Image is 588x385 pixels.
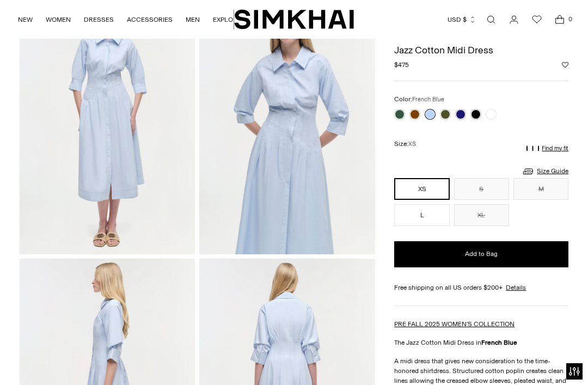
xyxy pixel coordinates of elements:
a: Open search modal [480,9,502,30]
a: Wishlist [526,9,548,30]
a: DRESSES [84,8,114,32]
button: S [454,178,509,200]
span: XS [408,140,416,148]
span: French Blue [412,96,444,103]
button: Add to Wishlist [562,62,568,68]
div: Free shipping on all US orders $200+ [394,283,568,292]
p: The Jazz Cotton Midi Dress in [394,338,568,347]
iframe: Sign Up via Text for Offers [9,344,109,376]
a: MEN [186,8,200,32]
label: Size: [394,139,416,149]
button: M [513,178,568,200]
button: L [394,204,449,226]
label: Color: [394,94,444,105]
span: Add to Bag [465,249,498,259]
strong: French Blue [481,339,517,346]
button: Add to Bag [394,241,568,267]
a: ACCESSORIES [127,8,173,32]
span: 0 [565,14,575,24]
a: SIMKHAI [234,9,354,30]
a: WOMEN [46,8,71,32]
a: Open cart modal [549,9,571,30]
button: XL [454,204,509,226]
button: USD $ [448,8,476,32]
a: Details [506,283,526,292]
h1: Jazz Cotton Midi Dress [394,45,568,55]
button: XS [394,178,449,200]
a: NEW [18,8,33,32]
a: Go to the account page [503,9,525,30]
span: $475 [394,60,409,70]
a: Size Guide [522,164,568,178]
a: EXPLORE [213,8,241,32]
a: PRE FALL 2025 WOMEN'S COLLECTION [394,320,514,328]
